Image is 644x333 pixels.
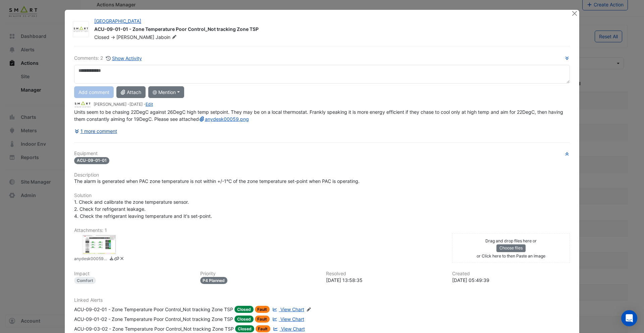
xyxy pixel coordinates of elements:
span: Fault [255,316,270,323]
span: [PERSON_NAME] [116,34,154,40]
img: Smart Managed Solutions [73,26,89,33]
span: Closed [234,316,254,323]
div: Comments: 2 [74,54,142,62]
a: anydesk00059.png [199,116,249,122]
small: Drag and drop files here or [485,238,537,243]
h6: Solution [74,193,570,198]
span: -> [111,34,115,40]
a: Edit [146,102,153,107]
h6: Impact [74,271,192,277]
span: The alarm is generated when PAC zone temperature is not within +/-1°C of the zone temperature set... [74,178,360,184]
small: [PERSON_NAME] - - [94,101,153,107]
a: View Chart [271,316,304,323]
button: Attach [116,86,146,98]
a: View Chart [271,306,304,313]
h6: Description [74,172,570,178]
span: View Chart [280,316,304,322]
h6: Resolved [326,271,444,277]
a: View Chart [272,325,305,332]
a: Copy link to clipboard [114,256,119,263]
div: ACU-09-03-02 - Zone Temperature Poor Control_Not tracking Zone TSP [74,325,234,332]
span: Fault [255,306,270,313]
div: Comfort [74,277,96,284]
fa-icon: Edit Linked Alerts [306,307,311,312]
small: or Click here to then Paste an image [477,253,545,258]
span: 2025-10-07 08:29:53 [129,102,143,107]
button: Show Activity [106,54,142,62]
a: Download [109,256,114,263]
span: Closed [234,306,254,313]
button: 1 more comment [74,125,117,137]
div: P4 Planned [200,277,228,284]
span: Jaboin [156,34,178,41]
span: Closed [235,325,254,332]
span: View Chart [281,326,305,332]
div: Open Intercom Messenger [621,310,637,326]
span: Closed [94,34,109,40]
span: Units seem to be chasing 22DegC against 26DegC high temp setpoint. They may be on a local thermos... [74,109,565,122]
span: Fault [256,325,271,332]
div: anydesk00059.png [83,235,116,255]
h6: Attachments: 1 [74,228,570,233]
small: anydesk00059.png [74,256,108,263]
button: @ Mention [148,86,184,98]
button: Close [571,10,578,17]
span: ACU-09-01-01 [74,157,109,164]
div: [DATE] 05:49:39 [452,277,570,284]
span: 1. Check and calibrate the zone temperature sensor. 2. Check for refrigerant leakage. 4. Check th... [74,199,212,219]
div: [DATE] 13:58:35 [326,277,444,284]
img: Smart Managed Solutions [74,101,91,108]
h6: Created [452,271,570,277]
h6: Priority [200,271,318,277]
div: ACU-09-01-02 - Zone Temperature Poor Control_Not tracking Zone TSP [74,316,233,323]
button: Choose files [496,244,526,252]
a: [GEOGRAPHIC_DATA] [94,18,141,24]
div: ACU-09-02-01 - Zone Temperature Poor Control_Not tracking Zone TSP [74,306,233,313]
a: Delete [119,256,124,263]
h6: Linked Alerts [74,297,570,303]
div: ACU-09-01-01 - Zone Temperature Poor Control_Not tracking Zone TSP [94,26,563,34]
span: View Chart [280,306,304,312]
h6: Equipment [74,151,570,156]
